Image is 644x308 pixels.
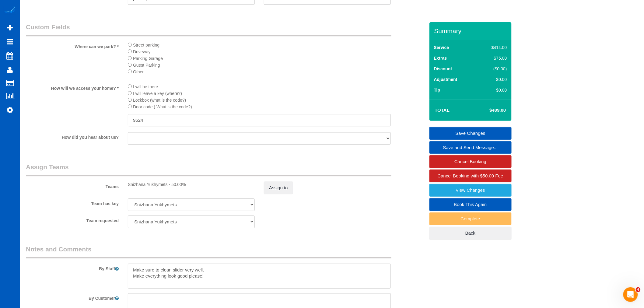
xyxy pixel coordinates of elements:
[429,184,512,197] a: View Changes
[26,163,391,176] legend: Assign Teams
[479,76,507,82] div: $0.00
[429,141,512,154] a: Save and Send Message...
[434,55,447,61] label: Extras
[133,63,160,68] span: Guest Parking
[479,87,507,93] div: $0.00
[4,6,16,15] img: Automaid Logo
[21,264,123,272] label: By Staff
[479,55,507,61] div: $75.00
[128,181,255,187] div: Snizhana Yukhymets - 50.00%
[133,91,182,96] span: I will leave a key (where?)
[479,44,507,51] div: $414.00
[434,44,449,51] label: Service
[434,76,457,82] label: Adjustment
[429,155,512,168] a: Cancel Booking
[21,83,123,91] label: How will we access your home? *
[133,84,158,89] span: I will be there
[429,127,512,140] a: Save Changes
[26,245,391,258] legend: Notes and Comments
[133,69,144,74] span: Other
[429,170,512,182] a: Cancel Booking with $50.00 Fee
[429,227,512,240] a: Back
[21,132,123,140] label: How did you hear about us?
[133,56,163,61] span: Parking Garage
[435,107,450,113] strong: Total
[636,287,641,292] span: 4
[21,215,123,224] label: Team requested
[21,41,123,50] label: Where can we park? *
[479,66,507,72] div: ($0.00)
[623,287,638,302] iframe: Intercom live chat
[26,23,391,36] legend: Custom Fields
[471,108,506,113] h4: $489.00
[434,66,452,72] label: Discount
[133,104,192,109] span: Door code ( What is the code?)
[434,27,509,34] h3: Summary
[133,98,186,103] span: Lockbox (what is the code?)
[21,198,123,207] label: Team has key
[264,181,293,194] button: Assign to
[133,43,159,47] span: Street parking
[21,181,123,190] label: Teams
[133,49,151,54] span: Driveway
[434,87,440,93] label: Tip
[438,173,503,178] span: Cancel Booking with $50.00 Fee
[21,293,123,301] label: By Customer
[429,198,512,211] a: Book This Again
